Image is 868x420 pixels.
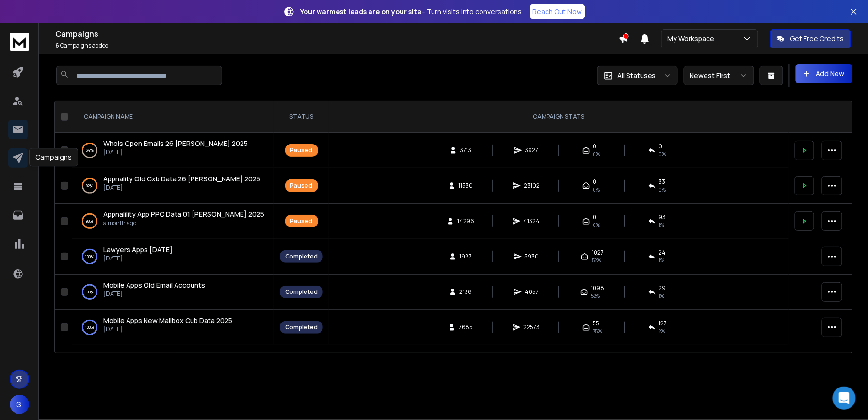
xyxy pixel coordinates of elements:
[659,320,667,327] span: 127
[329,101,789,133] th: CAMPAIGN STATS
[796,64,852,83] button: Add New
[524,182,540,190] span: 23102
[86,145,94,155] p: 34 %
[285,253,318,260] div: Completed
[459,323,473,331] span: 7685
[460,288,472,296] span: 2136
[659,327,665,335] span: 2 %
[72,133,274,168] td: 34%Whois Open Emails 26 [PERSON_NAME] 2025[DATE]
[593,221,600,229] span: 0%
[591,292,600,300] span: 52 %
[659,292,665,300] span: 1 %
[103,210,264,219] span: Appnalility App PPC Data 01 [PERSON_NAME] 2025
[55,28,619,40] h1: Campaigns
[103,210,264,219] a: Appnalility App PPC Data 01 [PERSON_NAME] 2025
[460,253,472,260] span: 1987
[72,310,274,345] td: 100%Mobile Apps New Mailbox Cub Data 2025[DATE]
[103,174,260,183] span: Appnality Old Cxb Data 26 [PERSON_NAME] 2025
[659,221,665,229] span: 1 %
[290,146,313,154] div: Paused
[103,316,232,325] span: Mobile Apps New Mailbox Cub Data 2025
[103,290,205,298] p: [DATE]
[457,217,474,225] span: 14296
[85,287,94,297] p: 100 %
[592,249,604,257] span: 1027
[593,150,600,158] span: 0%
[72,168,274,204] td: 62%Appnality Old Cxb Data 26 [PERSON_NAME] 2025[DATE]
[659,257,665,264] span: 1 %
[591,284,605,292] span: 1098
[659,284,666,292] span: 29
[524,217,540,225] span: 41324
[72,275,274,310] td: 100%Mobile Apps Old Email Accounts[DATE]
[103,245,173,254] span: Lawyers Apps [DATE]
[684,66,754,85] button: Newest First
[103,325,232,333] p: [DATE]
[593,178,597,186] span: 0
[533,7,582,16] p: Reach Out Now
[668,34,719,44] p: My Workspace
[525,288,539,296] span: 4057
[593,186,600,194] span: 0%
[659,213,666,221] span: 93
[460,146,472,154] span: 3713
[659,249,666,257] span: 24
[593,320,600,327] span: 55
[285,323,318,331] div: Completed
[659,186,666,194] span: 0 %
[617,71,656,81] p: All Statuses
[524,323,540,331] span: 22573
[659,150,666,158] span: 0 %
[274,101,329,133] th: STATUS
[301,7,522,16] p: – Turn visits into conversations
[103,148,248,156] p: [DATE]
[103,219,264,227] p: a month ago
[770,29,851,48] button: Get Free Credits
[72,239,274,275] td: 100%Lawyers Apps [DATE][DATE]
[285,288,318,296] div: Completed
[290,182,313,190] div: Paused
[290,217,313,225] div: Paused
[10,33,29,51] img: logo
[10,395,29,414] button: S
[55,42,619,49] p: Campaigns added
[103,184,260,192] p: [DATE]
[593,327,602,335] span: 75 %
[593,213,597,221] span: 0
[72,101,274,133] th: CAMPAIGN NAME
[86,216,94,226] p: 98 %
[103,280,205,290] a: Mobile Apps Old Email Accounts
[592,257,601,264] span: 52 %
[833,387,856,410] div: Open Intercom Messenger
[530,4,585,19] a: Reach Out Now
[525,146,539,154] span: 3927
[103,255,173,262] p: [DATE]
[72,204,274,239] td: 98%Appnalility App PPC Data 01 [PERSON_NAME] 2025a month ago
[85,252,94,261] p: 100 %
[103,174,260,184] a: Appnality Old Cxb Data 26 [PERSON_NAME] 2025
[459,182,473,190] span: 11530
[55,41,59,49] span: 6
[593,143,597,150] span: 0
[659,143,663,150] span: 0
[103,139,248,148] a: Whois Open Emails 26 [PERSON_NAME] 2025
[525,253,539,260] span: 5930
[790,34,844,44] p: Get Free Credits
[29,148,78,166] div: Campaigns
[103,316,232,325] a: Mobile Apps New Mailbox Cub Data 2025
[301,7,422,16] strong: Your warmest leads are on your site
[86,181,94,191] p: 62 %
[659,178,666,186] span: 33
[103,245,173,255] a: Lawyers Apps [DATE]
[85,323,94,332] p: 100 %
